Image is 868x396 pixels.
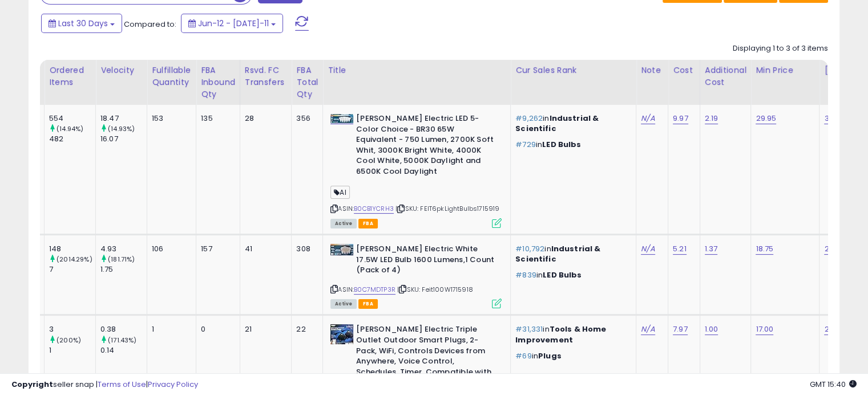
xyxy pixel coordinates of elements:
p: in [515,140,627,150]
a: 1.00 [705,324,718,335]
div: 554 [49,113,95,124]
a: 26.00 [824,324,845,335]
div: 0 [201,324,231,334]
a: 37.00 [824,113,844,124]
span: Jun-12 - [DATE]-11 [198,18,269,29]
div: 482 [49,134,95,144]
span: Compared to: [124,19,176,30]
small: (14.93%) [108,124,135,133]
small: (181.71%) [108,255,135,264]
span: LED Bulbs [542,139,581,150]
div: Cost [673,64,695,76]
b: [PERSON_NAME] Electric LED 5-Color Choice - BR30 65W Equivalent - 750 Lumen, 2700K Soft Whit, 300... [356,113,495,179]
a: N/A [641,324,655,335]
div: 28 [245,113,283,124]
button: Jun-12 - [DATE]-11 [181,14,283,33]
div: 153 [152,113,187,124]
img: 51SpN9M+FTL._SL40_.jpg [330,324,353,344]
small: (171.43%) [108,336,136,345]
span: AI [330,186,350,199]
span: Industrial & Scientific [515,243,600,264]
div: Displaying 1 to 3 of 3 items [733,43,828,54]
div: 16.07 [100,134,147,144]
div: 3 [49,324,95,334]
div: 135 [201,113,231,124]
span: | SKU: Feit100W1715918 [397,285,473,294]
div: 22 [296,324,314,334]
span: LED Bulbs [543,270,582,280]
div: seller snap | | [11,379,198,390]
span: All listings currently available for purchase on Amazon [330,219,357,228]
p: in [515,270,627,280]
div: ASIN: [330,113,502,227]
div: 18.47 [100,113,147,124]
img: 41OuJ63llvL._SL40_.jpg [330,244,353,255]
div: 356 [296,113,314,124]
span: FBA [358,219,378,228]
div: Fulfillable Quantity [152,64,191,88]
a: B0C7MDTP3R [354,285,395,295]
a: N/A [641,243,655,255]
p: in [515,351,627,361]
div: Title [328,64,506,76]
a: 9.97 [673,113,688,124]
div: 148 [49,244,95,254]
div: Cur Sales Rank [515,64,631,76]
div: 41 [245,244,283,254]
span: All listings currently available for purchase on Amazon [330,299,357,309]
b: [PERSON_NAME] Electric Triple Outlet Outdoor Smart Plugs, 2-Pack, WiFi, Controls Devices from Any... [356,324,495,390]
small: (200%) [56,336,81,345]
a: Privacy Policy [148,379,198,390]
a: 1.37 [705,243,718,255]
div: FBA Total Qty [296,64,318,100]
b: [PERSON_NAME] Electric White 17.5W LED Bulb 1600 Lumens,1 Count (Pack of 4) [356,244,495,279]
div: 1 [152,324,187,334]
span: Tools & Home Improvement [515,324,606,345]
div: 157 [201,244,231,254]
span: #839 [515,270,536,280]
small: (14.94%) [56,124,83,133]
div: ASIN: [330,244,502,307]
span: | SKU: FEIT6pkLightBulbs1715919 [395,204,499,213]
div: FBA inbound Qty [201,64,235,100]
div: Note [641,64,663,76]
span: #31,331 [515,324,543,334]
div: Rsvd. FC Transfers [245,64,287,88]
span: #10,792 [515,243,544,254]
span: #729 [515,139,536,150]
a: 7.97 [673,324,688,335]
strong: Copyright [11,379,53,390]
a: 17.00 [756,324,773,335]
div: 0.38 [100,324,147,334]
a: 5.21 [673,243,687,255]
span: Last 30 Days [58,18,108,29]
div: 308 [296,244,314,254]
div: 7 [49,264,95,275]
span: FBA [358,299,378,309]
p: in [515,113,627,134]
div: Additional Cost [705,64,746,88]
img: 41SWZSHdooL._SL40_.jpg [330,114,353,123]
p: in [515,244,627,264]
a: 25.00 [824,243,845,255]
span: #9,262 [515,113,543,124]
div: Ordered Items [49,64,91,88]
a: 29.95 [756,113,776,124]
span: Industrial & Scientific [515,113,599,134]
div: 1.75 [100,264,147,275]
a: N/A [641,113,655,124]
p: in [515,324,627,345]
div: Min Price [756,64,814,76]
span: Plugs [538,350,562,361]
div: 1 [49,345,95,356]
a: 2.19 [705,113,718,124]
div: 106 [152,244,187,254]
span: 2025-08-11 15:40 GMT [810,379,857,390]
div: 0.14 [100,345,147,356]
div: Velocity [100,64,142,76]
div: 21 [245,324,283,334]
button: Last 30 Days [41,14,122,33]
span: #69 [515,350,531,361]
a: 18.75 [756,243,773,255]
div: 4.93 [100,244,147,254]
